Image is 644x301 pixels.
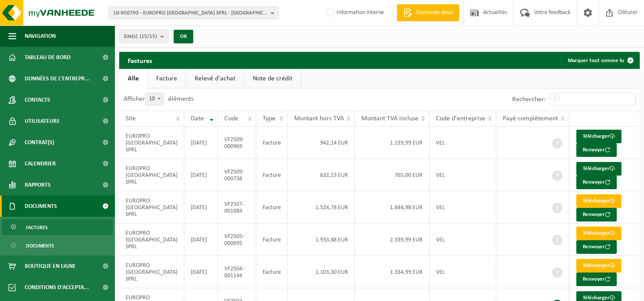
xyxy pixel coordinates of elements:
[576,273,617,286] button: Renvoyer
[256,191,288,224] td: Facture
[576,194,621,208] a: Télécharger
[26,219,48,236] span: Factures
[119,69,147,88] a: Alle
[576,208,617,221] button: Renvoyer
[256,159,288,191] td: Facture
[576,240,617,254] button: Renvoyer
[184,191,218,224] td: [DATE]
[561,52,639,69] button: Marquer tout comme lu
[355,127,429,159] td: 1.139,99 EUR
[576,259,621,273] a: Télécharger
[25,26,56,47] span: Navigation
[174,30,193,43] button: OK
[355,256,429,288] td: 1.334,99 EUR
[140,34,157,39] count: (15/15)
[25,277,89,298] span: Conditions d'accepta...
[119,52,160,68] h2: Factures
[109,6,279,19] button: 10-950793 - EUROPRO [GEOGRAPHIC_DATA] SPRL - [GEOGRAPHIC_DATA]
[186,69,244,88] a: Relevé d'achat
[503,115,558,122] span: Payé complètement
[576,143,617,157] button: Renvoyer
[576,176,617,189] button: Renvoyer
[576,162,621,176] a: Télécharger
[126,115,136,122] span: Site
[119,191,184,224] td: EUROPRO [GEOGRAPHIC_DATA] SPRL
[25,174,51,196] span: Rapports
[148,69,186,88] a: Facture
[429,191,496,224] td: VEL
[325,6,384,19] label: Information interne
[294,115,344,122] span: Montant hors TVA
[256,256,288,288] td: Facture
[218,224,256,256] td: VF2505-000695
[25,89,50,111] span: Contacts
[119,256,184,288] td: EUROPRO [GEOGRAPHIC_DATA] SPRL
[436,115,485,122] span: Code d'entreprise
[184,159,218,191] td: [DATE]
[288,224,355,256] td: 1.933,88 EUR
[119,224,184,256] td: EUROPRO [GEOGRAPHIC_DATA] SPRL
[576,227,621,240] a: Télécharger
[288,127,355,159] td: 942,14 EUR
[146,93,163,105] span: 10
[25,111,60,132] span: Utilisateurs
[224,115,238,122] span: Code
[256,224,288,256] td: Facture
[288,191,355,224] td: 1.524,78 EUR
[218,127,256,159] td: VF2509-000969
[263,115,275,122] span: Type
[123,96,194,102] label: Afficher éléments
[355,159,429,191] td: 765,00 EUR
[184,127,218,159] td: [DATE]
[429,224,496,256] td: VEL
[119,30,169,43] button: Site(s)(15/15)
[25,153,56,174] span: Calendrier
[576,130,621,143] a: Télécharger
[397,4,459,21] a: Demande devis
[218,191,256,224] td: VF2507-001084
[414,9,455,17] span: Demande devis
[25,196,57,217] span: Documents
[113,7,267,20] span: 10-950793 - EUROPRO [GEOGRAPHIC_DATA] SPRL - [GEOGRAPHIC_DATA]
[145,93,164,105] span: 10
[119,159,184,191] td: EUROPRO [GEOGRAPHIC_DATA] SPRL
[256,127,288,159] td: Facture
[288,256,355,288] td: 1.103,30 EUR
[25,132,54,153] span: Contrat(s)
[2,219,113,235] a: Factures
[2,237,113,253] a: Documents
[218,159,256,191] td: VF2509-000738
[429,127,496,159] td: VEL
[124,30,157,43] span: Site(s)
[355,224,429,256] td: 2.339,99 EUR
[218,256,256,288] td: VF2504-001144
[25,68,90,89] span: Données de l'entrepr...
[191,115,204,122] span: Date
[184,256,218,288] td: [DATE]
[26,238,54,254] span: Documents
[288,159,355,191] td: 632,23 EUR
[119,127,184,159] td: EUROPRO [GEOGRAPHIC_DATA] SPRL
[361,115,418,122] span: Montant TVA incluse
[355,191,429,224] td: 1.844,98 EUR
[184,224,218,256] td: [DATE]
[25,256,76,277] span: Boutique en ligne
[25,47,71,68] span: Tableau de bord
[512,96,546,103] label: Rechercher:
[244,69,301,88] a: Note de crédit
[429,159,496,191] td: VEL
[429,256,496,288] td: VEL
